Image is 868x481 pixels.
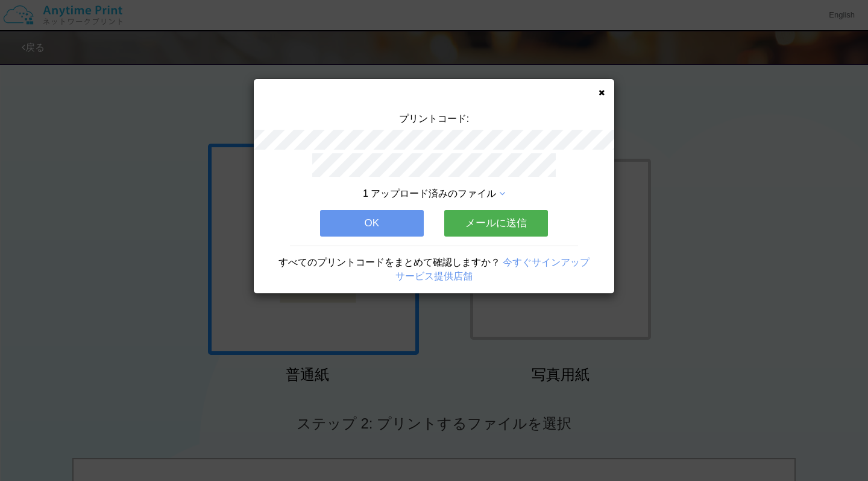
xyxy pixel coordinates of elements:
[278,257,500,267] span: すべてのプリントコードをまとめて確認しますか？
[503,257,590,267] a: 今すぐサインアップ
[395,271,473,281] a: サービス提供店舗
[320,210,424,237] button: OK
[363,188,496,199] span: 1 アップロード済みのファイル
[399,113,469,124] span: プリントコード:
[444,210,548,237] button: メールに送信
